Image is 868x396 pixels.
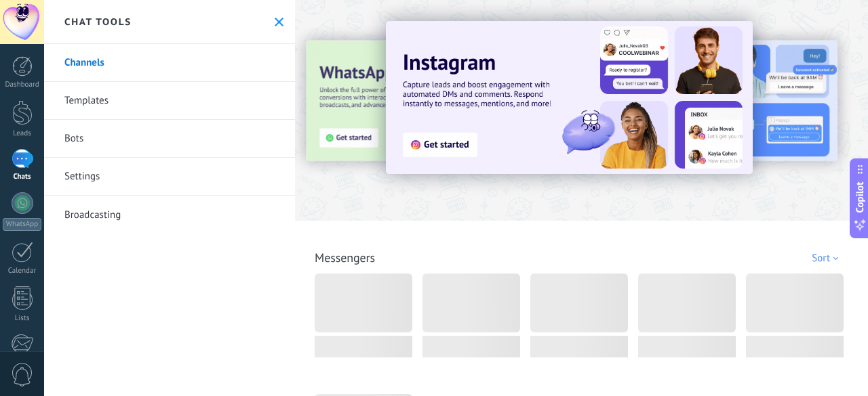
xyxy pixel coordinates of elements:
[3,81,42,89] div: Dashboard
[64,16,132,28] h2: Chat tools
[3,314,42,323] div: Lists
[3,218,41,231] div: WhatsApp
[44,44,295,82] a: Channels
[386,21,753,174] img: Slide 1
[3,173,42,181] div: Chats
[44,196,295,234] a: Broadcasting
[3,129,42,138] div: Leads
[853,181,867,213] span: Copilot
[812,252,843,265] div: Sort
[44,158,295,196] a: Settings
[3,267,42,276] div: Calendar
[44,120,295,158] a: Bots
[44,82,295,120] a: Templates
